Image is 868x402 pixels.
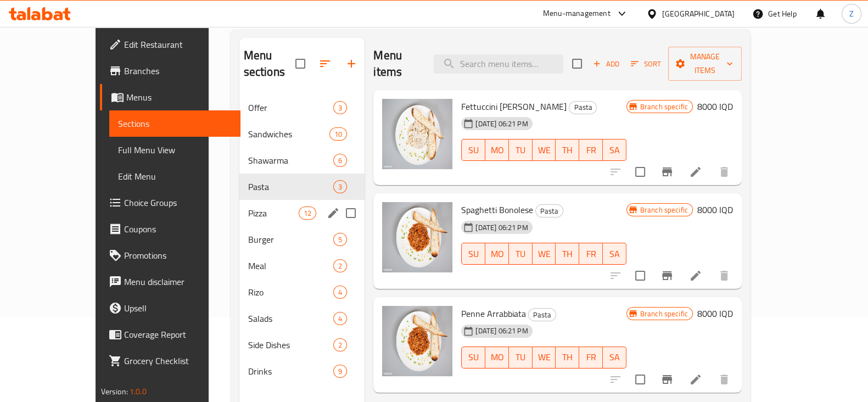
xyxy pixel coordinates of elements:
[849,8,854,20] span: Z
[289,52,312,75] span: Select all sections
[248,365,334,378] span: Drinks
[248,180,334,193] div: Pasta
[466,246,481,262] span: SU
[603,139,626,161] button: SA
[556,243,579,265] button: TH
[299,206,316,220] div: items
[124,38,232,51] span: Edit Restaurant
[711,366,737,393] button: delete
[631,58,661,70] span: Sort
[100,58,240,84] a: Branches
[711,263,737,289] button: delete
[100,348,240,374] a: Grocery Checklist
[490,142,505,158] span: MO
[239,332,365,358] div: Side Dishes2
[248,338,334,351] span: Side Dishes
[461,202,533,218] span: Spaghetti Bonolese
[711,159,737,185] button: delete
[607,349,622,365] span: SA
[130,384,147,399] span: 1.0.0
[239,147,365,174] div: Shawarma6
[579,243,603,265] button: FR
[338,51,365,77] button: Add section
[509,139,533,161] button: TU
[334,182,346,192] span: 3
[536,205,563,217] span: Pasta
[466,349,481,365] span: SU
[677,50,733,77] span: Manage items
[591,58,621,70] span: Add
[461,98,567,115] span: Fettuccini [PERSON_NAME]
[528,308,556,321] div: Pasta
[471,222,532,233] span: [DATE] 06:21 PM
[537,349,552,365] span: WE
[579,347,603,369] button: FR
[334,340,346,350] span: 2
[509,347,533,369] button: TU
[124,249,232,262] span: Promotions
[333,365,347,378] div: items
[560,142,575,158] span: TH
[329,127,347,141] div: items
[325,205,341,221] button: edit
[509,243,533,265] button: TU
[565,52,589,75] span: Select section
[589,55,624,72] button: Add
[118,170,232,183] span: Edit Menu
[689,373,702,386] a: Edit menu item
[382,306,452,376] img: Penne Arrabbiata
[689,269,702,282] a: Edit menu item
[239,358,365,384] div: Drinks9
[333,180,347,193] div: items
[533,139,556,161] button: WE
[556,139,579,161] button: TH
[124,275,232,288] span: Menu disclaimer
[603,347,626,369] button: SA
[248,312,334,325] span: Salads
[334,103,346,113] span: 3
[100,216,240,242] a: Coupons
[334,366,346,377] span: 9
[124,354,232,367] span: Grocery Checklist
[636,102,692,112] span: Branch specific
[382,99,452,169] img: Fettuccini Alfredo
[624,55,668,72] span: Sort items
[239,305,365,332] div: Salads4
[334,261,346,271] span: 2
[334,314,346,324] span: 4
[373,47,420,80] h2: Menu items
[513,142,528,158] span: TU
[654,263,680,289] button: Branch-specific-item
[124,302,232,315] span: Upsell
[589,55,624,72] span: Add item
[239,226,365,253] div: Burger5
[636,205,692,215] span: Branch specific
[556,347,579,369] button: TH
[100,269,240,295] a: Menu disclaimer
[299,208,316,219] span: 12
[471,326,532,336] span: [DATE] 06:21 PM
[239,200,365,226] div: Pizza12edit
[248,259,334,272] div: Meal
[628,55,664,72] button: Sort
[535,204,563,217] div: Pasta
[248,286,334,299] span: Rizo
[603,243,626,265] button: SA
[569,101,597,114] div: Pasta
[382,202,452,272] img: Spaghetti Bonolese
[560,246,575,262] span: TH
[333,312,347,325] div: items
[485,347,509,369] button: MO
[697,202,733,217] h6: 8000 IQD
[654,366,680,393] button: Branch-specific-item
[100,31,240,58] a: Edit Restaurant
[239,90,365,389] nav: Menu sections
[124,196,232,209] span: Choice Groups
[100,321,240,348] a: Coverage Report
[248,127,330,141] div: Sandwiches
[333,154,347,167] div: items
[654,159,680,185] button: Branch-specific-item
[689,165,702,178] a: Edit menu item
